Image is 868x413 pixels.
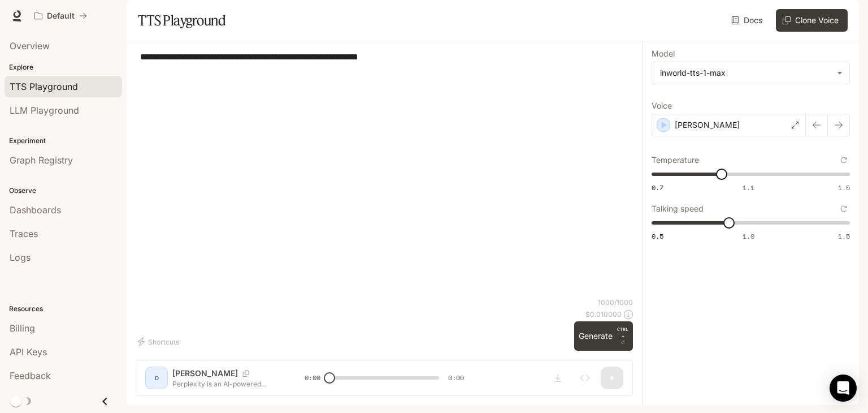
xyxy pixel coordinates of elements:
[837,154,850,166] button: Reset to default
[136,333,184,351] button: Shortcuts
[29,5,92,27] button: All workspaces
[585,309,622,319] p: $ 0.010000
[598,298,633,307] p: 1000 / 1000
[652,205,704,213] p: Talking speed
[574,321,633,351] button: GenerateCTRL +⏎
[837,203,850,215] button: Reset to default
[652,50,675,58] p: Model
[838,231,850,241] span: 1.5
[743,183,754,192] span: 1.1
[652,231,663,241] span: 0.5
[652,102,672,110] p: Voice
[660,67,831,79] div: inworld-tts-1-max
[652,183,663,192] span: 0.7
[47,11,75,21] p: Default
[743,231,754,241] span: 1.0
[830,375,857,402] div: Open Intercom Messenger
[652,62,849,84] div: inworld-tts-1-max
[652,156,699,164] p: Temperature
[138,9,225,32] h1: TTS Playground
[617,326,628,339] p: CTRL +
[617,326,628,346] p: ⏎
[675,119,740,131] p: [PERSON_NAME]
[838,183,850,192] span: 1.5
[729,9,767,32] a: Docs
[776,9,848,32] button: Clone Voice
